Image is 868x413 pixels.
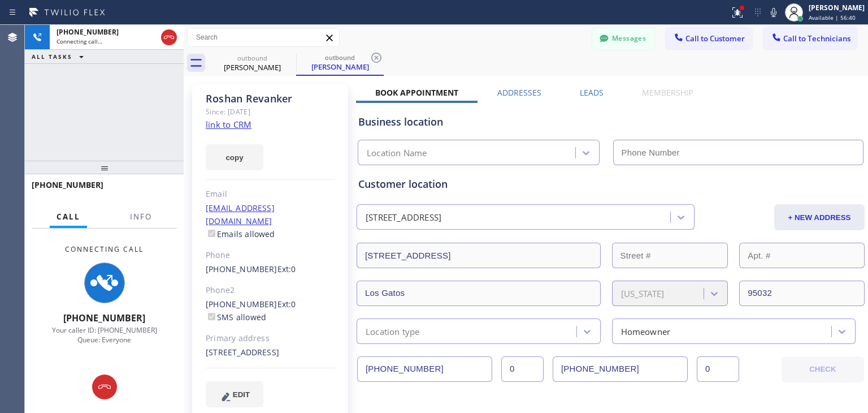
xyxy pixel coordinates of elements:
input: ZIP [739,281,865,306]
input: Street # [612,243,728,268]
label: Book Appointment [375,87,458,98]
input: Address [357,243,601,268]
button: Call [50,206,87,228]
div: Location Name [367,147,427,160]
label: Leads [580,87,604,98]
button: EDIT [206,381,263,407]
button: + NEW ADDRESS [774,204,865,230]
label: Emails allowed [206,229,275,239]
div: Customer location [358,177,863,192]
label: SMS allowed [206,312,266,322]
span: Call to Customer [685,33,745,44]
div: [PERSON_NAME] [210,62,295,72]
a: [PHONE_NUMBER] [206,299,277,309]
div: Phone [206,249,335,262]
div: [STREET_ADDRESS] [366,211,441,224]
input: SMS allowed [208,313,215,320]
span: Connecting call… [57,37,102,45]
span: Ext: 0 [277,264,296,274]
div: Roshan Revanker [210,50,295,76]
div: Business location [358,114,863,130]
div: [PERSON_NAME] [809,3,865,12]
div: Since: [DATE] [206,105,335,118]
span: EDIT [233,390,250,399]
div: Roshan Revanker [206,92,335,105]
span: [PHONE_NUMBER] [63,312,145,324]
span: Your caller ID: [PHONE_NUMBER] Queue: Everyone [52,325,157,345]
button: CHECK [782,356,864,382]
button: Messages [592,28,654,49]
div: [STREET_ADDRESS] [206,346,335,359]
button: copy [206,144,263,170]
span: Available | 56:40 [809,14,856,21]
button: Info [123,206,159,228]
input: Search [188,28,339,46]
input: City [357,281,601,306]
input: Apt. # [739,243,865,268]
button: Call to Technicians [763,28,857,49]
span: Call to Technicians [783,33,850,44]
div: Phone2 [206,284,335,297]
span: [PHONE_NUMBER] [32,179,103,190]
span: [PHONE_NUMBER] [57,27,119,37]
button: Hang up [161,29,177,45]
input: Phone Number 2 [553,356,688,382]
span: Connecting Call [65,244,144,254]
label: Membership [642,87,693,98]
span: Info [130,212,152,222]
a: link to CRM [206,119,251,130]
input: Phone Number [357,356,492,382]
span: Ext: 0 [277,299,296,309]
button: Mute [766,5,782,20]
a: [EMAIL_ADDRESS][DOMAIN_NAME] [206,203,275,226]
div: Roshan Revanker [297,50,383,75]
button: ALL TASKS [25,50,95,63]
div: Email [206,188,335,201]
button: Hang up [92,375,117,399]
input: Ext. [501,356,544,382]
div: Location type [366,325,420,338]
div: outbound [210,54,295,62]
div: Homeowner [621,325,671,338]
input: Phone Number [613,140,864,165]
a: [PHONE_NUMBER] [206,264,277,274]
div: [PERSON_NAME] [297,62,383,72]
button: Call to Customer [666,28,752,49]
span: Call [57,212,80,222]
span: ALL TASKS [32,53,72,61]
input: Emails allowed [208,230,215,237]
div: Primary address [206,332,335,345]
div: outbound [297,53,383,62]
input: Ext. 2 [697,356,739,382]
label: Addresses [497,87,541,98]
